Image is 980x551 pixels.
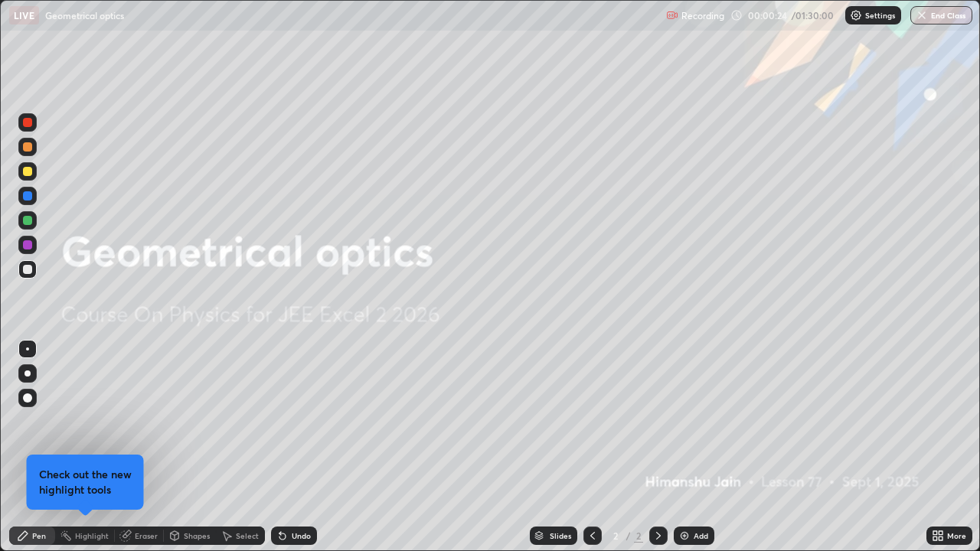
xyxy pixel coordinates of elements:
[666,9,678,21] img: recording.375f2c34.svg
[292,532,311,540] div: Undo
[626,531,631,540] div: /
[32,532,46,540] div: Pen
[550,532,571,540] div: Slides
[634,529,643,543] div: 2
[608,531,623,540] div: 2
[910,6,972,24] button: End Class
[865,11,895,19] p: Settings
[681,10,724,21] p: Recording
[694,532,708,540] div: Add
[135,532,158,540] div: Eraser
[236,532,259,540] div: Select
[184,532,210,540] div: Shapes
[916,9,928,21] img: end-class-cross
[45,9,124,21] p: Geometrical optics
[39,467,132,497] h4: Check out the new highlight tools
[14,9,34,21] p: LIVE
[947,532,966,540] div: More
[850,9,862,21] img: class-settings-icons
[75,532,109,540] div: Highlight
[678,530,691,542] img: add-slide-button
